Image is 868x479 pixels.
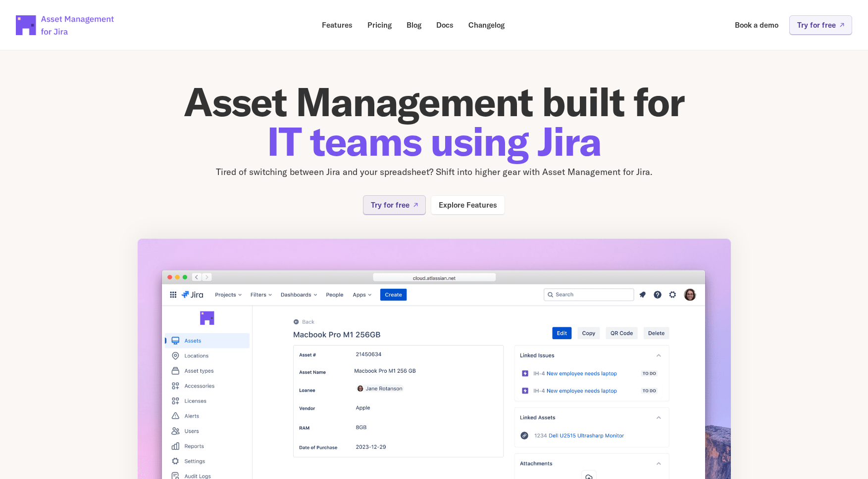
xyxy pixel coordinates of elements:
p: Docs [436,21,454,29]
p: Tired of switching between Jira and your spreadsheet? Shift into higher gear with Asset Managemen... [137,165,731,179]
p: Try for free [371,201,409,209]
a: Book a demo [728,15,785,35]
a: Explore Features [431,195,505,215]
p: Explore Features [439,201,497,209]
a: Pricing [360,15,399,35]
a: Try for free [789,15,852,35]
a: Try for free [363,195,426,215]
p: Features [322,21,353,29]
p: Book a demo [735,21,778,29]
a: Blog [400,15,428,35]
a: Features [315,15,359,35]
p: Changelog [468,21,505,29]
a: Docs [429,15,460,35]
p: Try for free [797,21,836,29]
h1: Asset Management built for [137,82,731,161]
p: Blog [407,21,421,29]
a: Changelog [461,15,511,35]
span: IT teams using Jira [267,116,601,166]
p: Pricing [367,21,392,29]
